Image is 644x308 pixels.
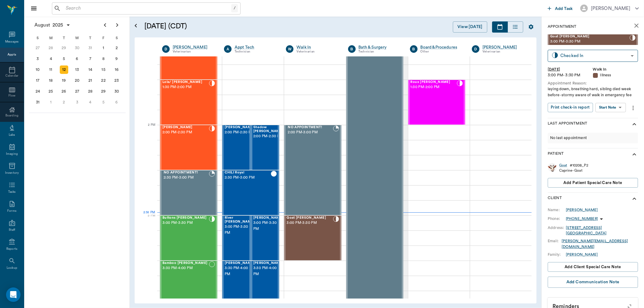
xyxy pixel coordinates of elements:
[231,4,238,12] div: /
[548,24,576,30] p: Appointment
[60,55,68,63] div: Tuesday, August 5, 2025
[286,45,293,53] div: W
[112,98,121,106] div: Saturday, September 6, 2025
[284,125,341,215] div: BOOKED, 2:00 PM - 3:00 PM
[46,87,55,96] div: Monday, August 25, 2025
[563,179,622,186] span: Add patient Special Care Note
[482,49,525,54] div: Veterinarian
[73,76,82,85] div: Wednesday, August 20, 2025
[287,220,333,226] span: 3:00 PM - 3:30 PM
[253,216,284,220] span: [PERSON_NAME]
[548,86,638,98] div: laying down, breathing hard, sibling died week before -stormy aware of walk in emergency fee
[359,44,401,50] div: Bath & Surgery
[112,76,121,85] div: Saturday, August 23, 2025
[631,121,638,128] svg: show more
[34,76,42,85] div: Sunday, August 17, 2025
[287,216,333,220] span: Goat [PERSON_NAME]
[162,45,170,53] div: D
[34,55,42,63] div: Sunday, August 3, 2025
[31,33,44,43] div: S
[99,44,108,52] div: Friday, August 1, 2025
[251,215,280,261] div: CHECKED_IN, 3:00 PM - 3:30 PM
[34,65,42,74] div: Sunday, August 10, 2025
[548,252,566,257] div: Family:
[348,45,356,53] div: B
[28,2,40,14] button: Close drawer
[548,133,638,143] div: No last appointment
[86,98,95,106] div: Thursday, September 4, 2025
[73,44,82,52] div: Wednesday, July 30, 2025
[548,121,587,128] p: Last Appointment
[5,171,19,175] div: Inventory
[7,209,16,213] div: Forms
[162,129,209,135] span: 2:00 PM - 2:30 PM
[86,55,95,63] div: Thursday, August 7, 2025
[548,195,562,202] p: Client
[548,178,638,188] button: Add patient Special Care Note
[44,33,58,43] div: M
[550,35,630,39] span: Goat [PERSON_NAME]
[566,252,598,257] a: [PERSON_NAME]
[225,175,271,181] span: 2:30 PM - 3:00 PM
[8,52,16,57] div: Appts
[566,207,598,213] a: [PERSON_NAME]
[86,65,95,74] div: Thursday, August 14, 2025
[31,19,74,31] button: August2025
[139,212,155,227] div: 3 PM
[73,87,82,96] div: Wednesday, August 27, 2025
[421,49,463,54] div: Other
[73,65,82,74] div: Wednesday, August 13, 2025
[224,45,232,53] div: A
[86,87,95,96] div: Thursday, August 28, 2025
[253,133,284,139] span: 2:00 PM - 2:30 PM
[251,125,280,170] div: CHECKED_IN, 2:00 PM - 2:30 PM
[482,44,525,50] div: [PERSON_NAME]
[60,87,68,96] div: Tuesday, August 26, 2025
[548,216,566,221] div: Phone:
[235,49,277,54] div: Technician
[9,133,15,137] div: Labs
[7,266,17,270] div: Lookup
[559,168,588,173] div: Caprine - Goat
[562,239,628,248] a: [PERSON_NAME][EMAIL_ADDRESS][DOMAIN_NAME]
[251,261,280,306] div: NOT_CONFIRMED, 3:30 PM - 4:00 PM
[160,170,217,215] div: BOOKED, 2:30 PM - 3:00 PM
[60,44,68,52] div: Tuesday, July 29, 2025
[288,125,333,129] span: NO APPOINTMENT!
[559,163,567,168] a: Goat
[565,264,621,270] span: Add client Special Care Note
[225,261,255,265] span: [PERSON_NAME]
[253,220,284,232] span: 3:00 PM - 3:30 PM
[51,21,65,29] span: 2025
[162,220,209,226] span: 3:00 PM - 3:30 PM
[570,163,588,168] div: # 10208_P2
[139,122,155,137] div: 2 PM
[173,44,215,50] a: [PERSON_NAME]
[593,67,638,72] div: Walk In
[71,33,84,43] div: W
[162,265,209,271] span: 3:30 PM - 4:00 PM
[86,44,95,52] div: Thursday, July 31, 2025
[160,215,217,261] div: CHECKED_IN, 3:00 PM - 3:30 PM
[225,125,255,129] span: [PERSON_NAME]
[599,104,617,111] div: Start Note
[453,21,487,33] button: View [DATE]
[222,170,279,215] div: CHECKED_OUT, 2:30 PM - 3:00 PM
[296,44,339,50] a: Walk In
[46,76,55,85] div: Monday, August 18, 2025
[253,125,284,133] span: Shadow [PERSON_NAME]
[6,287,21,302] div: Open Intercom Messenger
[160,261,217,306] div: NOT_CONFIRMED, 3:30 PM - 4:00 PM
[548,225,566,230] div: Address:
[132,14,139,37] button: Open calendar
[9,228,15,232] div: Staff
[34,87,42,96] div: Sunday, August 24, 2025
[288,129,333,135] span: 2:00 PM - 3:00 PM
[60,76,68,85] div: Tuesday, August 19, 2025
[631,195,638,202] svg: show more
[421,44,463,50] a: Board &Procedures
[628,103,638,113] button: more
